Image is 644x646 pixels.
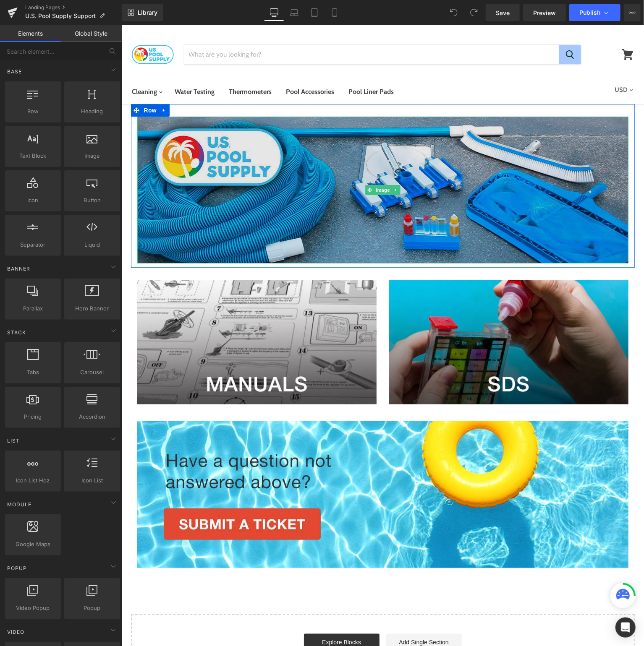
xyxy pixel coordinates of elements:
[8,196,58,205] span: Icon
[8,412,58,421] span: Pricing
[466,4,482,21] button: Redo
[4,58,45,76] a: Cleaning
[67,604,118,612] span: Popup
[8,476,58,485] span: Icon List Hoz
[67,476,118,485] span: Icon List
[6,265,31,273] span: Banner
[284,4,304,21] a: Laptop
[158,58,219,76] a: Pool Accessories
[8,368,58,377] span: Tabs
[138,9,157,16] span: Library
[437,20,460,39] button: Search
[253,160,270,170] span: Image
[25,13,96,19] span: U.S. Pool Supply Support
[615,617,636,638] div: Open Intercom Messenger
[8,604,58,612] span: Video Popup
[6,564,28,572] span: Popup
[221,58,279,76] a: Pool Liner Pads
[67,240,118,249] span: Liquid
[63,20,437,39] input: Search
[25,4,122,11] a: Landing Pages
[6,628,25,636] span: Video
[6,437,21,445] span: List
[533,8,556,17] span: Preview
[523,4,566,21] a: Preview
[325,4,345,21] a: Mobile
[265,609,340,625] a: Add Single Section
[8,151,58,160] span: Text Block
[8,107,58,116] span: Row
[496,8,510,17] span: Save
[8,304,58,313] span: Parallax
[37,79,48,91] a: Expand / Collapse
[304,4,325,21] a: Tablet
[8,540,58,549] span: Google Maps
[122,4,163,21] a: New Library
[21,79,37,91] span: Row
[579,9,600,16] span: Publish
[624,4,641,21] button: More
[67,368,118,377] span: Carousel
[489,58,515,72] select: Change your currency
[101,58,157,76] a: Thermometers
[569,4,620,21] button: Publish
[67,304,118,313] span: Hero Banner
[61,25,122,42] a: Global Style
[67,151,118,160] span: Image
[67,107,118,116] span: Heading
[445,4,462,21] button: Undo
[67,412,118,421] span: Accordion
[47,58,99,76] a: Water Testing
[264,4,284,21] a: Desktop
[8,240,58,249] span: Separator
[4,55,279,79] ul: Categories
[183,609,258,625] a: Explore Blocks
[6,328,27,336] span: Stack
[67,196,118,205] span: Button
[6,68,23,76] span: Base
[6,500,32,508] span: Module
[270,160,279,170] a: Expand / Collapse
